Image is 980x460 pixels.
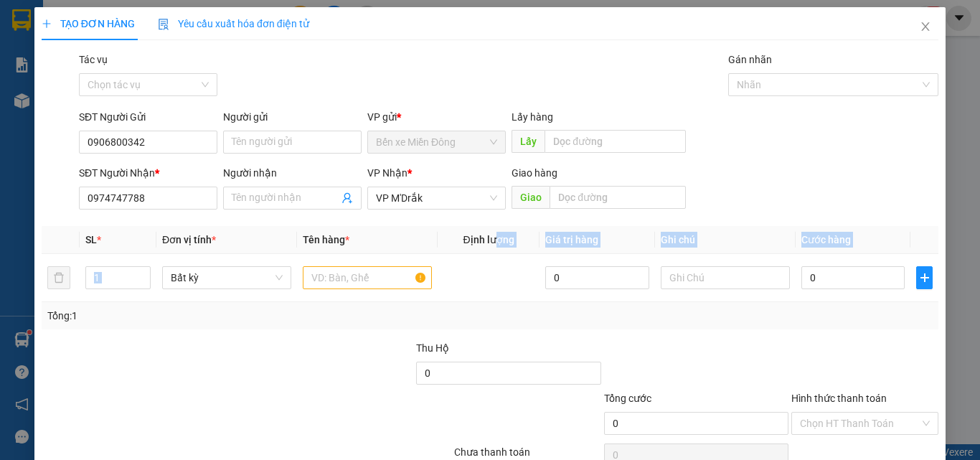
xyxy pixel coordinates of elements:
[661,266,790,289] input: Ghi Chú
[162,234,216,245] span: Đơn vị tính
[917,272,932,283] span: plus
[512,111,553,123] span: Lấy hàng
[463,234,514,245] span: Định lượng
[7,61,99,93] li: VP Bến xe Miền Đông
[376,187,497,209] span: VP M'Drắk
[85,234,97,245] span: SL
[42,19,52,29] span: plus
[545,234,598,245] span: Giá trị hàng
[545,130,686,153] input: Dọc đường
[550,186,686,209] input: Dọc đường
[512,130,545,153] span: Lấy
[905,7,946,47] button: Close
[7,7,208,34] li: Quý Thảo
[47,266,70,289] button: delete
[171,267,283,288] span: Bất kỳ
[303,234,349,245] span: Tên hàng
[7,95,96,154] b: Quán nước dãy 8 - D07, BX Miền Đông 292 Đinh Bộ Lĩnh
[367,167,407,179] span: VP Nhận
[728,54,772,65] label: Gán nhãn
[416,342,449,354] span: Thu Hộ
[604,393,651,404] span: Tổng cước
[79,165,217,181] div: SĐT Người Nhận
[158,19,169,30] img: icon
[655,226,796,254] th: Ghi chú
[341,192,353,204] span: user-add
[223,109,362,125] div: Người gửi
[376,131,497,153] span: Bến xe Miền Đông
[42,18,135,29] span: TẠO ĐƠN HÀNG
[512,167,557,179] span: Giao hàng
[512,186,550,209] span: Giao
[79,109,217,125] div: SĐT Người Gửi
[791,393,887,404] label: Hình thức thanh toán
[303,266,432,289] input: VD: Bàn, Ghế
[79,54,108,65] label: Tác vụ
[920,21,931,32] span: close
[223,165,362,181] div: Người nhận
[158,18,309,29] span: Yêu cầu xuất hóa đơn điện tử
[7,95,17,105] span: environment
[916,266,933,289] button: plus
[801,234,851,245] span: Cước hàng
[545,266,649,289] input: 0
[367,109,506,125] div: VP gửi
[47,308,380,324] div: Tổng: 1
[99,61,191,77] li: VP Sông Hinh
